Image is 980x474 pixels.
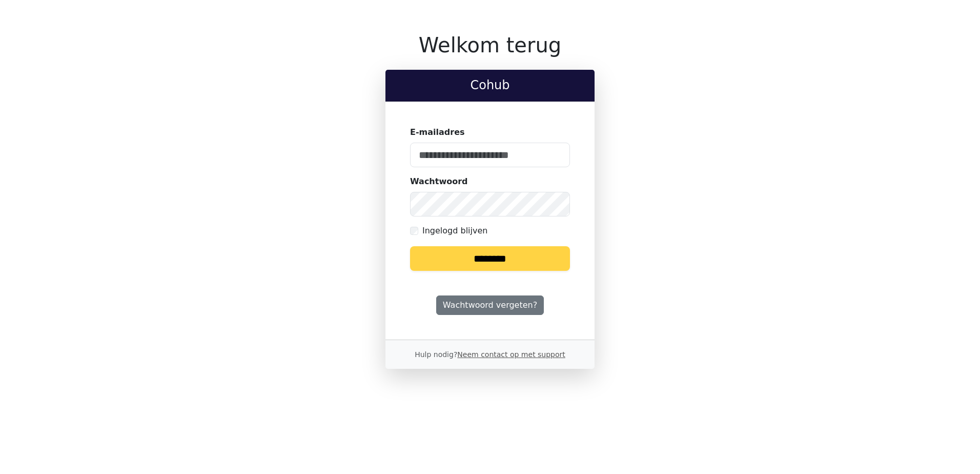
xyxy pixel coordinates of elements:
label: Ingelogd blijven [422,225,487,237]
a: Wachtwoord vergeten? [436,295,544,315]
label: Wachtwoord [410,175,468,188]
h1: Welkom terug [385,33,595,57]
a: Neem contact op met support [457,350,565,359]
small: Hulp nodig? [415,350,565,359]
h2: Cohub [394,78,586,93]
label: E-mailadres [410,126,465,139]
